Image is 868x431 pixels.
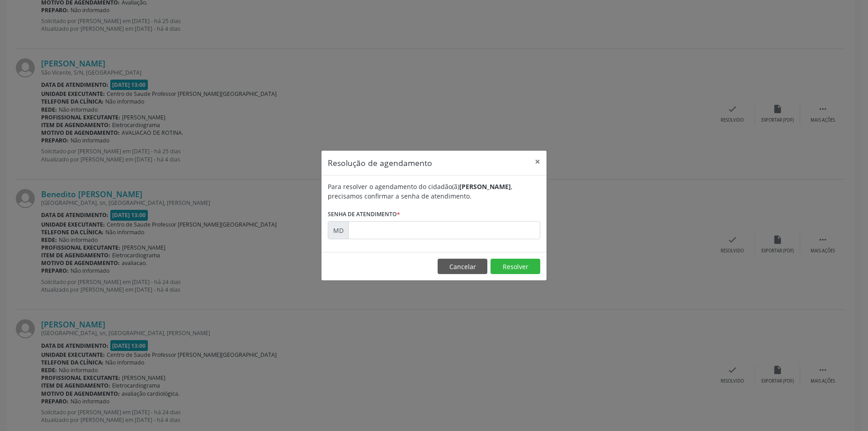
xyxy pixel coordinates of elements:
[328,182,540,201] div: Para resolver o agendamento do cidadão(ã) , precisamos confirmar a senha de atendimento.
[438,259,487,274] button: Cancelar
[528,151,547,173] button: Close
[328,221,349,239] div: MD
[459,182,511,191] b: [PERSON_NAME]
[328,207,400,221] label: Senha de atendimento
[328,157,432,169] h5: Resolução de agendamento
[491,259,540,274] button: Resolver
